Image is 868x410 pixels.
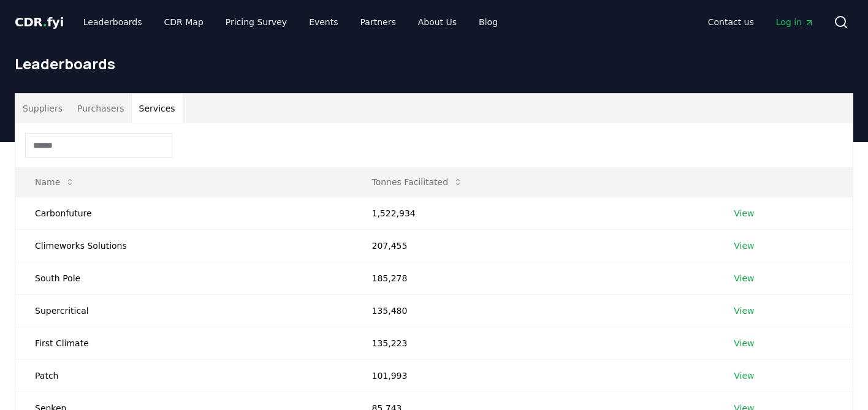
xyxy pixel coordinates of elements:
[352,294,714,327] td: 135,480
[15,15,64,29] span: CDR fyi
[469,11,508,33] a: Blog
[734,272,754,284] a: View
[734,370,754,382] a: View
[734,240,754,252] a: View
[352,262,714,294] td: 185,278
[734,337,754,349] a: View
[15,94,70,123] button: Suppliers
[74,11,152,33] a: Leaderboards
[154,11,213,33] a: CDR Map
[352,359,714,392] td: 101,993
[15,197,352,229] td: Carbonfuture
[132,94,183,123] button: Services
[352,327,714,359] td: 135,223
[408,11,466,33] a: About Us
[43,15,47,29] span: .
[734,207,754,219] a: View
[352,197,714,229] td: 1,522,934
[362,170,473,194] button: Tonnes Facilitated
[15,294,352,327] td: Supercritical
[698,11,824,33] nav: Main
[70,94,132,123] button: Purchasers
[766,11,824,33] a: Log in
[15,359,352,392] td: Patch
[15,13,64,31] a: CDR.fyi
[15,229,352,262] td: Climeworks Solutions
[216,11,297,33] a: Pricing Survey
[776,16,814,28] span: Log in
[351,11,406,33] a: Partners
[74,11,508,33] nav: Main
[734,305,754,317] a: View
[15,54,853,74] h1: Leaderboards
[25,170,85,194] button: Name
[352,229,714,262] td: 207,455
[15,262,352,294] td: South Pole
[698,11,764,33] a: Contact us
[299,11,348,33] a: Events
[15,327,352,359] td: First Climate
